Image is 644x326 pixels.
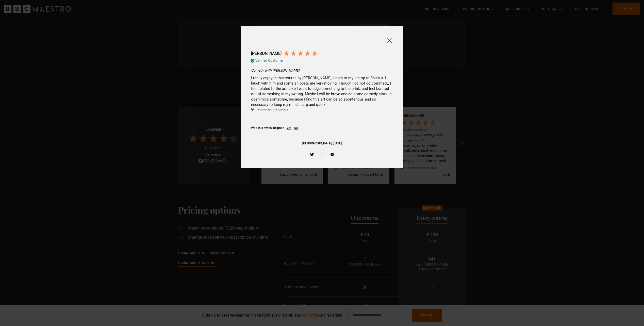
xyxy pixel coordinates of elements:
div: 5 Stars [283,50,318,57]
div: No [294,126,298,130]
div: I really enjoyed this course by [PERSON_NAME], I rush to my laptop to finish it. I laugh with him... [251,75,393,107]
div: Was this review helpful? [251,126,284,130]
span: Share on Facebook [320,152,324,157]
div: [GEOGRAPHIC_DATA], [DATE] [251,141,393,145]
span: Share on Twitter [310,152,314,157]
div: Yes [287,126,291,130]
div: Verified Customer [255,58,284,63]
div: [PERSON_NAME] [251,51,282,56]
span: Close [386,37,392,43]
span: Comedy with [PERSON_NAME] [251,68,300,72]
a: Share via Email [328,150,336,158]
div: I recommend this product [255,108,288,111]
